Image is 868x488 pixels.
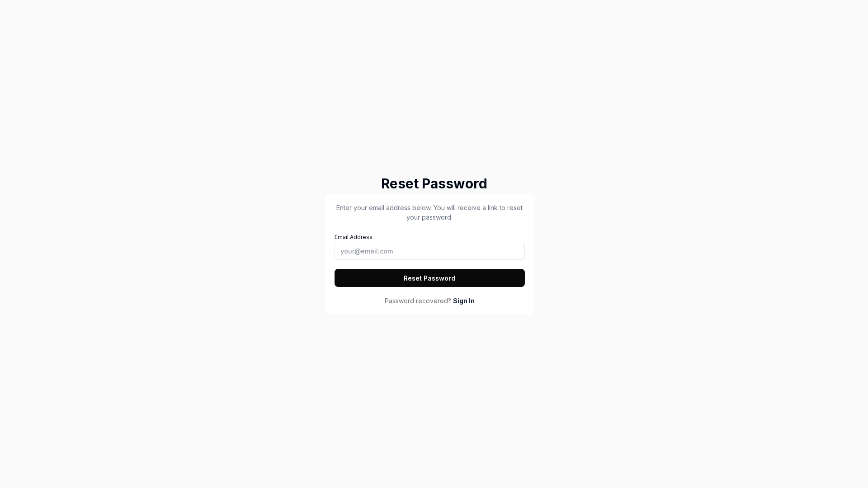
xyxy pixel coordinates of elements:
a: Sign In [453,296,475,305]
button: Reset Password [335,269,525,287]
label: Email Address [335,234,525,260]
h2: Reset Password [325,174,542,194]
p: Enter your email address below. You will receive a link to reset your password. [335,203,525,222]
span: Password recovered? [385,296,451,305]
input: Email Address [335,242,525,260]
